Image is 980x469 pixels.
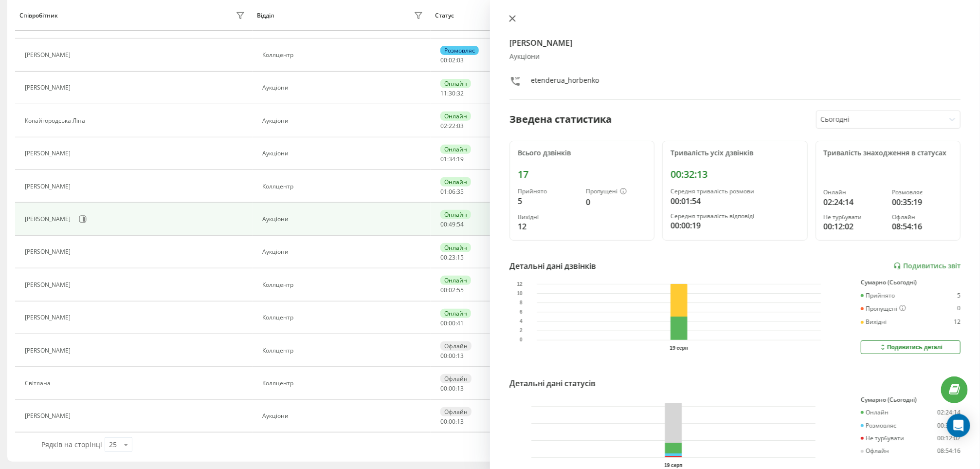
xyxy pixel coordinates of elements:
[25,347,73,354] div: [PERSON_NAME]
[440,220,447,228] span: 00
[892,214,952,221] div: Офлайн
[440,341,472,351] div: Офлайн
[440,309,471,318] div: Онлайн
[937,435,961,442] div: 00:12:02
[440,46,479,55] div: Розмовляє
[509,377,596,389] div: Детальні дані статусів
[892,196,952,208] div: 00:35:19
[957,305,961,313] div: 0
[440,243,471,252] div: Онлайн
[520,338,523,343] text: 0
[262,117,425,124] div: Аукціони
[449,417,455,426] span: 00
[440,254,464,261] div: : :
[440,123,464,130] div: : :
[449,89,455,97] span: 30
[440,122,447,130] span: 02
[25,150,73,157] div: [PERSON_NAME]
[457,253,464,262] span: 15
[440,319,447,327] span: 00
[517,281,523,287] text: 12
[449,220,455,228] span: 49
[518,169,646,180] div: 17
[518,221,578,232] div: 12
[892,221,952,232] div: 08:54:16
[670,345,688,351] text: 19 серп
[861,292,895,299] div: Прийнято
[457,319,464,327] span: 41
[947,414,970,437] div: Open Intercom Messenger
[257,12,274,19] div: Відділ
[457,384,464,393] span: 13
[440,418,464,425] div: : :
[440,89,447,97] span: 11
[518,188,578,195] div: Прийнято
[262,314,425,321] div: Коллцентр
[671,149,799,157] div: Тривалість усіх дзвінків
[449,384,455,393] span: 00
[449,319,455,327] span: 00
[937,422,961,429] div: 00:35:19
[861,279,961,286] div: Сумарно (Сьогодні)
[861,305,906,313] div: Пропущені
[262,347,425,354] div: Коллцентр
[954,319,961,325] div: 12
[457,220,464,228] span: 54
[892,189,952,196] div: Розмовляє
[449,122,455,130] span: 22
[25,84,73,91] div: [PERSON_NAME]
[449,56,455,64] span: 02
[824,214,884,221] div: Не турбувати
[262,84,425,91] div: Аукціони
[25,413,73,419] div: [PERSON_NAME]
[440,90,464,97] div: : :
[520,309,523,315] text: 6
[457,56,464,64] span: 03
[440,287,464,294] div: : :
[440,57,464,64] div: : :
[879,343,943,351] div: Подивитись деталі
[937,448,961,454] div: 08:54:16
[861,396,961,403] div: Сумарно (Сьогодні)
[449,155,455,163] span: 34
[440,407,472,416] div: Офлайн
[440,320,464,327] div: : :
[262,413,425,419] div: Аукціони
[449,188,455,196] span: 06
[440,221,464,228] div: : :
[449,352,455,360] span: 00
[440,374,472,383] div: Офлайн
[440,156,464,163] div: : :
[509,112,612,127] div: Зведена статистика
[509,53,961,61] div: Аукціони
[861,340,961,354] button: Подивитись деталі
[457,122,464,130] span: 03
[440,188,464,195] div: : :
[824,221,884,232] div: 00:12:02
[440,24,464,31] div: : :
[586,188,646,196] div: Пропущені
[25,183,73,190] div: [PERSON_NAME]
[457,286,464,294] span: 55
[457,188,464,196] span: 35
[440,155,447,163] span: 01
[517,291,523,296] text: 10
[518,214,578,221] div: Вихідні
[520,319,523,324] text: 4
[671,188,799,195] div: Середня тривалість розмови
[861,422,896,429] div: Розмовляє
[457,89,464,97] span: 32
[457,417,464,426] span: 13
[518,149,646,157] div: Всього дзвінків
[262,216,425,223] div: Аукціони
[861,448,889,454] div: Офлайн
[531,75,599,90] div: etenderua_horbenko
[671,195,799,207] div: 00:01:54
[440,79,471,88] div: Онлайн
[449,286,455,294] span: 02
[957,292,961,299] div: 5
[824,149,952,157] div: Тривалість знаходження в статусах
[262,183,425,190] div: Коллцентр
[19,12,58,19] div: Співробітник
[41,440,102,449] span: Рядків на сторінці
